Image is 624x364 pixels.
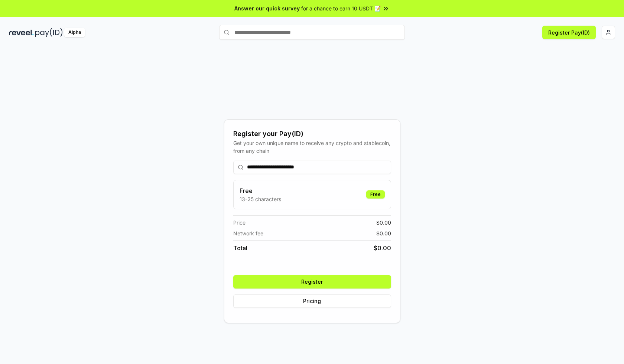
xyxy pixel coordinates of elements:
button: Register [233,275,391,289]
button: Register Pay(ID) [542,26,596,39]
span: for a chance to earn 10 USDT 📝 [301,4,381,12]
p: 13-25 characters [240,195,281,203]
span: Network fee [233,229,263,237]
span: $ 0.00 [376,219,391,226]
img: pay_id [35,28,63,37]
div: Alpha [64,28,85,37]
img: reveel_dark [9,28,34,37]
span: Price [233,219,246,226]
span: Total [233,244,247,252]
h3: Free [240,186,281,195]
button: Pricing [233,294,391,308]
div: Get your own unique name to receive any crypto and stablecoin, from any chain [233,139,391,155]
span: $ 0.00 [376,229,391,237]
div: Register your Pay(ID) [233,129,391,139]
span: Answer our quick survey [234,4,300,12]
span: $ 0.00 [374,244,391,252]
div: Free [366,190,385,199]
